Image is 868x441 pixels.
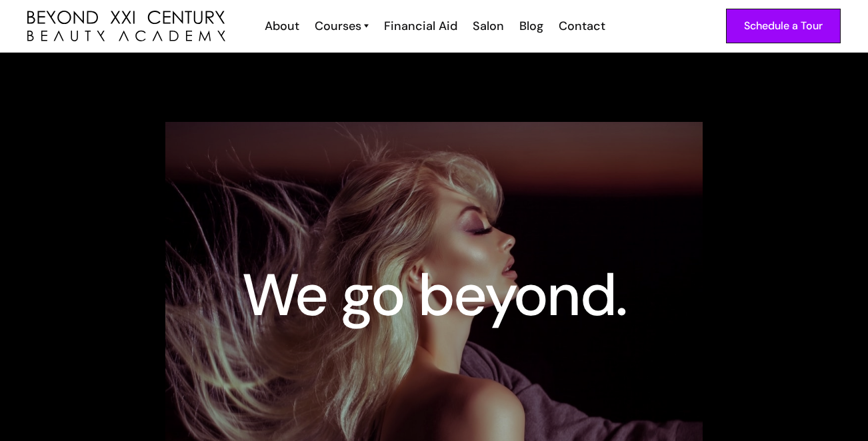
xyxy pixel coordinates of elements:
a: Courses [315,17,369,35]
div: Courses [315,17,361,35]
a: Blog [511,17,550,35]
div: About [265,17,299,35]
a: Contact [550,17,612,35]
div: Salon [473,17,504,35]
h1: We go beyond. [242,271,627,319]
a: Financial Aid [375,17,464,35]
a: About [256,17,306,35]
a: Salon [464,17,511,35]
div: Blog [519,17,543,35]
a: home [27,11,225,42]
div: Schedule a Tour [744,17,823,35]
a: Schedule a Tour [726,9,841,43]
div: Financial Aid [384,17,457,35]
img: beyond 21st century beauty academy logo [27,11,225,42]
div: Contact [559,17,605,35]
